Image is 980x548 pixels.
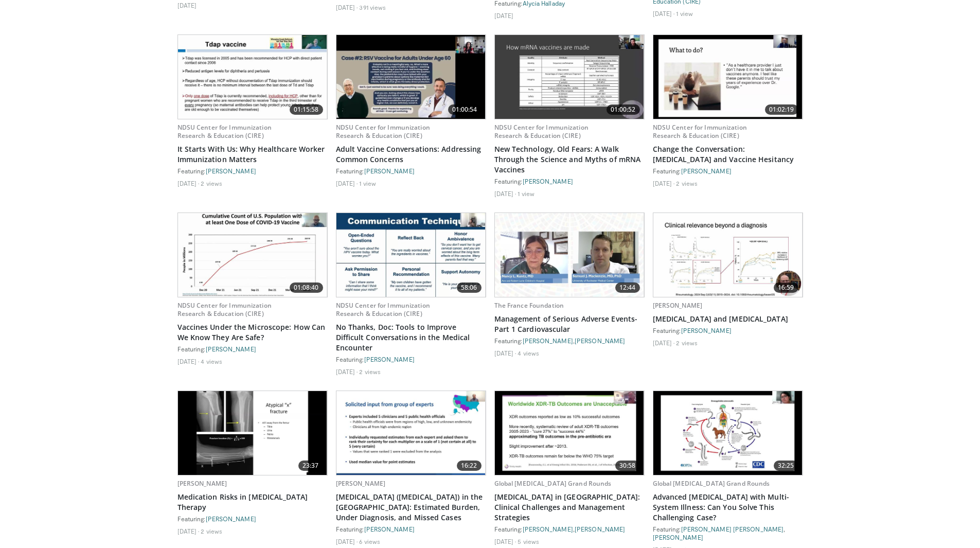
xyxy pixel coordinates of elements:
[177,492,328,512] a: Medication Risks in [MEDICAL_DATA] Therapy
[494,537,516,545] li: [DATE]
[494,492,645,523] a: [MEDICAL_DATA] in [GEOGRAPHIC_DATA]: Clinical Challenges and Management Strategies
[177,357,200,365] li: [DATE]
[178,391,327,475] a: 23:37
[336,525,486,533] div: Featuring:
[336,301,430,318] a: NDSU Center for Immunization Research & Education (CIRE)
[523,337,573,344] a: [PERSON_NAME]
[653,9,675,17] li: [DATE]
[653,213,803,297] img: 764a8867-0b97-4404-9569-ffe9a56ec29c.620x360_q85_upscale.jpg
[653,167,803,175] div: Featuring:
[201,357,222,365] li: 4 views
[178,213,327,297] img: 9bcb40c0-ddd0-4e3f-8100-3f3961e5857a.620x360_q85_upscale.jpg
[336,123,430,140] a: NDSU Center for Immunization Research & Education (CIRE)
[336,213,486,297] img: 068a06bd-59ce-45b0-a10b-c702275dd363.620x360_q85_upscale.jpg
[359,367,381,376] li: 2 views
[495,391,644,475] a: 30:58
[681,167,732,174] a: [PERSON_NAME]
[494,301,564,310] a: The France Foundation
[177,322,328,343] a: Vaccines Under the Microscope: How Can We Know They Are Safe?
[607,104,640,115] span: 01:00:52
[359,3,386,11] li: 391 views
[494,177,645,185] div: Featuring:
[518,537,539,545] li: 5 views
[336,537,358,545] li: [DATE]
[494,349,516,357] li: [DATE]
[336,492,486,523] a: [MEDICAL_DATA] ([MEDICAL_DATA]) in the [GEOGRAPHIC_DATA]: Estimated Burden, Under Diagnosis, and ...
[177,167,328,175] div: Featuring:
[494,479,612,488] a: Global [MEDICAL_DATA] Grand Rounds
[364,356,415,363] a: [PERSON_NAME]
[177,179,200,187] li: [DATE]
[290,282,323,293] span: 01:08:40
[201,179,222,187] li: 2 views
[494,337,645,345] div: Featuring: ,
[359,537,380,545] li: 6 views
[177,479,227,488] a: [PERSON_NAME]
[653,525,803,541] div: Featuring: ,
[206,167,256,174] a: [PERSON_NAME]
[653,35,803,119] a: 01:02:19
[676,9,693,17] li: 1 view
[676,179,698,187] li: 2 views
[290,104,323,115] span: 01:15:58
[201,527,222,535] li: 2 views
[206,345,256,352] a: [PERSON_NAME]
[653,179,675,187] li: [DATE]
[298,461,323,471] span: 23:37
[653,213,803,297] a: 16:59
[177,345,328,353] div: Featuring:
[336,367,358,376] li: [DATE]
[359,179,376,187] li: 1 view
[457,461,482,471] span: 16:22
[177,527,200,535] li: [DATE]
[494,123,589,140] a: NDSU Center for Immunization Research & Education (CIRE)
[336,479,386,488] a: [PERSON_NAME]
[495,213,644,297] a: 12:44
[676,339,698,347] li: 2 views
[494,314,645,334] a: Management of Serious Adverse Events- Part 1 Cardiovascular
[448,104,482,115] span: 01:00:54
[523,178,573,185] a: [PERSON_NAME]
[178,35,327,119] img: 2aece2f6-28e3-4d60-ab7a-295fa75636d9.620x360_q85_upscale.jpg
[494,525,645,533] div: Featuring: ,
[206,515,256,522] a: [PERSON_NAME]
[653,391,803,475] a: 32:25
[336,179,358,187] li: [DATE]
[653,301,703,310] a: [PERSON_NAME]
[653,144,803,165] a: Change the Conversation: [MEDICAL_DATA] and Vaccine Hesitancy
[653,35,803,119] img: 2bc20664-0242-4722-8b76-8e9d94cb5da0.620x360_q85_upscale.jpg
[653,492,803,523] a: Advanced [MEDICAL_DATA] with Multi-System Illness: Can You Solve This Challenging Case?
[653,479,770,488] a: Global [MEDICAL_DATA] Grand Rounds
[681,327,732,334] a: [PERSON_NAME]
[177,515,328,523] div: Featuring:
[457,282,482,293] span: 58:06
[494,144,645,175] a: New Technology, Old Fears: A Walk Through the Science and Myths of mRNA Vaccines
[178,35,327,119] a: 01:15:58
[518,349,539,357] li: 4 views
[495,35,644,119] a: 01:00:52
[523,525,573,533] a: [PERSON_NAME]
[336,35,486,119] a: 01:00:54
[774,282,798,293] span: 16:59
[336,144,486,165] a: Adult Vaccine Conversations: Addressing Common Concerns
[336,167,486,175] div: Featuring:
[336,3,358,11] li: [DATE]
[653,534,703,541] a: [PERSON_NAME]
[494,189,516,198] li: [DATE]
[653,339,675,347] li: [DATE]
[653,123,747,140] a: NDSU Center for Immunization Research & Education (CIRE)
[364,167,415,174] a: [PERSON_NAME]
[178,391,327,475] img: bb57c524-cfd0-454c-a8eb-c609a5301601.620x360_q85_upscale.jpg
[653,314,803,324] a: [MEDICAL_DATA] and [MEDICAL_DATA]
[615,282,640,293] span: 12:44
[177,144,328,165] a: It Starts With Us: Why Healthcare Worker Immunization Matters
[336,35,486,119] img: 3a87b55b-d24e-4a04-b9c9-b54c4edb5528.620x360_q85_upscale.jpg
[494,11,514,20] li: [DATE]
[177,301,272,318] a: NDSU Center for Immunization Research & Education (CIRE)
[575,525,625,533] a: [PERSON_NAME]
[495,213,644,297] img: 9f260758-7bd1-412d-a6a5-a63c7b7df741.620x360_q85_upscale.jpg
[178,213,327,297] a: 01:08:40
[336,391,486,475] a: 16:22
[575,337,625,344] a: [PERSON_NAME]
[336,391,486,475] img: 3e6a58ea-0533-4b17-a930-9eeb9fbee048.620x360_q85_upscale.jpg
